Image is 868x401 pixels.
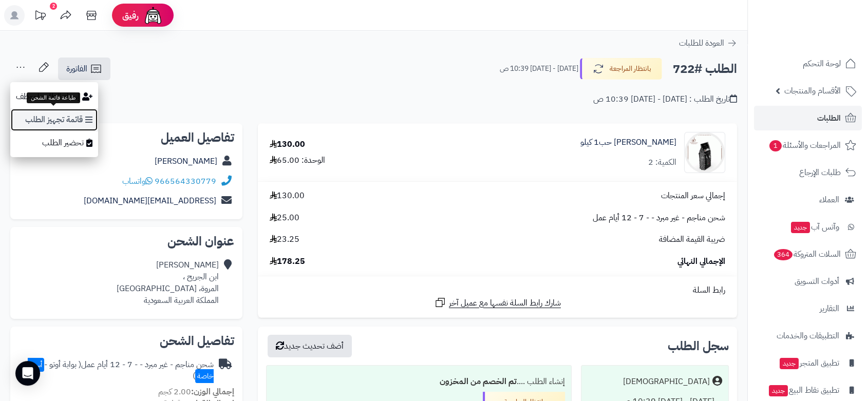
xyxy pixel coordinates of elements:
span: شارك رابط السلة نفسها مع عميل آخر [449,297,561,309]
span: طلبات الإرجاع [799,165,841,180]
a: [EMAIL_ADDRESS][DOMAIN_NAME] [84,195,216,207]
a: شارك رابط السلة نفسها مع عميل آخر [434,296,561,309]
img: logo-2.png [798,18,858,40]
div: 2 [50,3,57,10]
div: 130.00 [270,139,305,150]
a: تطبيق المتجرجديد [754,351,862,375]
h3: سجل الطلب [668,340,729,352]
strong: إجمالي الوزن: [191,386,234,398]
div: طباعة قائمة الشحن [27,92,80,104]
h2: عنوان الشحن [18,235,234,247]
a: العملاء [754,187,862,212]
a: [PERSON_NAME] [155,155,217,167]
span: لوحة التحكم [803,56,841,71]
span: 178.25 [270,256,305,268]
a: تحضير الطلب [10,131,98,155]
span: الأقسام والمنتجات [784,84,841,98]
span: الفاتورة [66,63,87,75]
span: تطبيق نقاط البيع [768,383,839,397]
a: واتساب [122,175,153,187]
span: شحن مناجم - غير مبرد - - 7 - 12 أيام عمل [593,212,725,224]
span: 25.00 [270,212,299,224]
span: جديد [791,222,810,233]
div: رابط السلة [262,284,733,296]
span: 130.00 [270,190,305,202]
div: الكمية: 2 [648,157,676,168]
img: ai-face.png [143,5,163,26]
div: الوحدة: 65.00 [270,155,325,166]
a: أدوات التسويق [754,269,862,294]
b: تم الخصم من المخزون [440,375,517,388]
a: السلات المتروكة364 [754,242,862,266]
div: تاريخ الطلب : [DATE] - [DATE] 10:39 ص [593,93,737,105]
span: أدوات التسويق [795,274,839,289]
a: قائمة تجهيز الطلب [10,108,98,131]
h2: تفاصيل الشحن [18,335,234,347]
div: شحن مناجم - غير مبرد - - 7 - 12 أيام عمل [18,359,214,383]
a: لوحة التحكم [754,51,862,76]
span: رفيق [122,9,139,22]
div: Open Intercom Messenger [15,361,40,386]
span: إجمالي سعر المنتجات [661,190,725,202]
span: التقارير [820,301,839,316]
button: أضف تحديث جديد [268,335,352,357]
span: أسعار خاصة [28,358,214,384]
a: الفاتورة [58,58,110,80]
a: تحديثات المنصة [27,5,53,28]
button: بانتظار المراجعة [580,58,662,80]
h2: تفاصيل العميل [18,131,234,144]
span: 364 [773,249,793,260]
a: التطبيقات والخدمات [754,323,862,348]
span: جديد [780,358,799,369]
a: الطلبات [754,106,862,130]
span: السلات المتروكة [773,247,841,261]
span: ضريبة القيمة المضافة [659,234,725,245]
a: المراجعات والأسئلة1 [754,133,862,158]
span: المراجعات والأسئلة [768,138,841,152]
span: التطبيقات والخدمات [777,329,839,343]
img: 1696329499-%D8%A8%D9%86-%D8%A7%D8%B3%D8%A8%D8%B1%D9%8A%D8%B3%D9%88-%D8%AD%D8%A8-1-%D9%83-90x90.gif [685,132,725,173]
a: التقارير [754,296,862,321]
div: [DEMOGRAPHIC_DATA] [623,376,710,388]
span: تطبيق المتجر [779,356,839,370]
a: طلبات الإرجاع [754,160,862,185]
button: إسناد الطلب لموظف [10,85,98,108]
span: العودة للطلبات [679,37,724,49]
a: [PERSON_NAME] حب1 كيلو [580,137,676,148]
span: وآتس آب [790,220,839,234]
small: [DATE] - [DATE] 10:39 ص [500,64,578,74]
span: 23.25 [270,234,299,245]
h2: الطلب #722 [673,59,737,80]
a: وآتس آبجديد [754,215,862,239]
span: ( بوابة أوتو - ) [28,358,214,383]
a: العودة للطلبات [679,37,737,49]
small: 2.00 كجم [158,386,234,398]
span: جديد [769,385,788,396]
div: [PERSON_NAME] ابن الجريح ، المروة، [GEOGRAPHIC_DATA] المملكة العربية السعودية [117,259,219,306]
span: الطلبات [817,111,841,125]
a: 966564330779 [155,175,216,187]
span: العملاء [819,193,839,207]
div: إنشاء الطلب .... [273,372,565,392]
span: 1 [769,140,782,151]
span: الإجمالي النهائي [677,256,725,268]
